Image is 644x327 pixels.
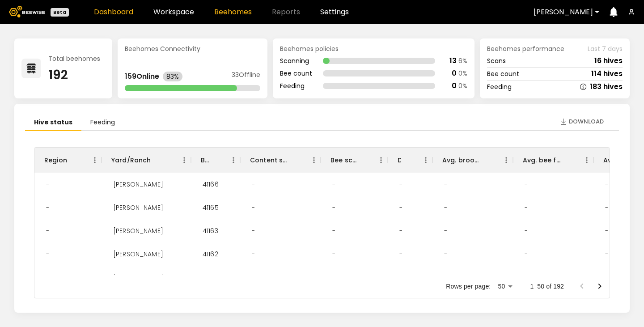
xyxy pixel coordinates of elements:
div: - [325,219,343,242]
div: Feeding [280,83,312,89]
li: Hive status [25,115,81,131]
div: - [598,219,615,242]
div: Thomsen [106,219,170,242]
div: 33 Offline [232,72,260,81]
div: - [437,219,454,242]
div: - [392,266,410,289]
button: Sort [562,154,575,166]
div: - [598,242,615,266]
div: Avg. honey frames [603,148,643,173]
button: Go to next page [591,277,609,295]
div: Yard/Ranch [111,148,151,173]
div: 0 [452,82,457,89]
div: Thomsen [106,266,170,289]
button: Menu [500,153,513,167]
div: 0 % [458,70,467,76]
div: 41166 [195,173,226,196]
div: - [245,266,262,289]
div: 183 hives [590,83,623,90]
div: 50 [494,280,516,293]
div: 41165 [195,196,226,219]
div: - [517,196,535,219]
button: Menu [307,153,321,167]
div: Thomsen [106,242,170,266]
div: Bee count [487,71,519,77]
div: Dead hives [388,148,432,173]
div: 41163 [195,219,225,242]
button: Sort [289,154,302,166]
a: Workspace [153,8,194,16]
span: Reports [272,8,300,16]
div: Dead hives [398,148,401,173]
a: Dashboard [94,8,133,16]
div: - [598,173,615,196]
span: Beehomes performance [487,46,564,52]
div: - [598,266,615,289]
div: - [517,266,535,289]
div: 6 % [458,58,467,64]
p: Rows per page: [446,282,491,291]
button: Menu [227,153,240,167]
div: Content scan hives [240,148,321,173]
div: Feeding [487,84,512,90]
div: - [517,173,535,196]
div: - [437,266,454,289]
div: - [39,266,56,289]
div: Yard/Ranch [102,148,191,173]
div: - [245,242,262,266]
div: Beta [51,8,69,17]
div: - [325,173,343,196]
button: Sort [401,154,414,166]
div: - [437,196,454,219]
div: - [437,173,454,196]
div: 16 hives [594,57,623,64]
div: 0 % [458,83,467,89]
button: Sort [67,154,80,166]
div: Content scan hives [250,148,289,173]
div: Bee scan hives [321,148,388,173]
div: 192 [48,69,100,81]
div: - [39,173,56,196]
button: Sort [356,154,369,166]
div: Bee scan hives [330,148,356,173]
div: - [392,173,410,196]
div: Scanning [280,58,312,64]
div: - [598,196,615,219]
div: 159 Online [125,73,159,80]
div: - [517,242,535,266]
div: - [517,219,535,242]
div: - [39,196,56,219]
div: BH ID [201,148,209,173]
div: - [437,242,454,266]
div: - [392,242,410,266]
p: 1–50 of 192 [530,282,564,291]
div: - [245,219,262,242]
div: Thomsen [106,196,170,219]
div: Scans [487,58,506,64]
div: 83% [163,72,182,81]
div: - [245,196,262,219]
div: Avg. bee frames [523,148,562,173]
button: Download [555,115,608,129]
span: Download [569,117,604,126]
div: Avg. brood frames [442,148,482,173]
div: Beehomes policies [280,46,467,52]
button: Sort [209,154,221,166]
a: Beehomes [214,8,252,16]
div: - [245,173,262,196]
div: Total beehomes [48,55,100,62]
div: - [325,196,343,219]
span: Last 7 days [588,46,623,52]
button: Menu [374,153,388,167]
div: - [325,266,343,289]
button: Menu [580,153,593,167]
li: Feeding [81,115,124,131]
button: Sort [151,154,164,166]
button: Sort [482,154,494,166]
div: 41162 [195,242,225,266]
div: 13 [449,57,457,64]
img: Beewise logo [9,6,45,17]
button: Menu [88,153,102,167]
button: Menu [419,153,432,167]
div: BH ID [191,148,240,173]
